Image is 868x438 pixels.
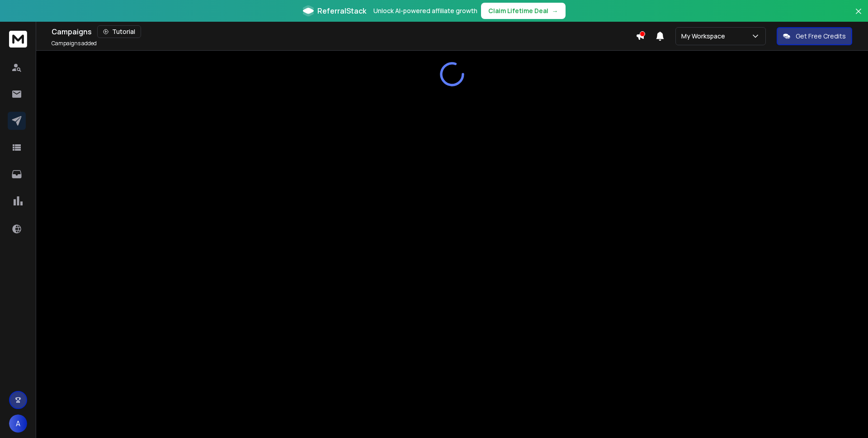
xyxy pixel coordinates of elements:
p: Get Free Credits [796,32,846,41]
span: → [552,6,558,15]
button: A [9,414,27,433]
span: ReferralStack [317,5,366,16]
button: Claim Lifetime Deal→ [481,3,566,19]
p: Unlock AI-powered affiliate growth [373,6,477,15]
p: Campaigns added [52,40,97,47]
p: My Workspace [681,32,729,41]
button: Close banner [853,5,864,27]
div: Campaigns [52,25,636,38]
button: Tutorial [97,25,141,38]
button: Get Free Credits [777,27,852,45]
